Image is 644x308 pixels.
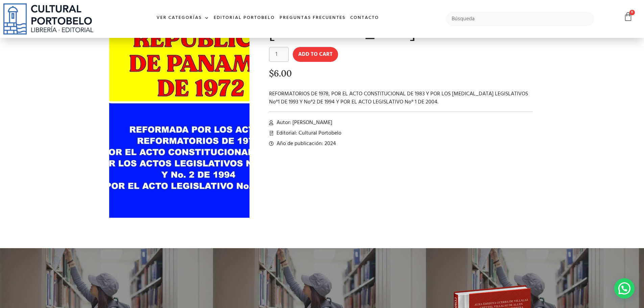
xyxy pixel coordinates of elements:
[446,12,594,26] input: Búsqueda
[269,68,292,79] bdi: 6.00
[623,12,633,22] a: 0
[348,11,381,25] a: Contacto
[269,8,533,40] h1: CONSTITUCIÓN POLÍTICA DE LA [GEOGRAPHIC_DATA] DE 1972
[614,278,635,299] div: WhatsApp contact
[269,90,533,106] p: REFORMATORIOS DE 1978, POR EL ACTO CONSTITUCIONAL DE 1983 Y POR LOS [MEDICAL_DATA] LEGISLATIVOS N...
[154,11,211,25] a: Ver Categorías
[269,47,289,62] input: Product quantity
[275,140,336,148] span: Año de publicación: 2024
[277,11,348,25] a: Preguntas frecuentes
[275,129,341,137] span: Editorial: Cultural Portobelo
[629,10,635,15] span: 0
[269,68,274,79] span: $
[211,11,277,25] a: Editorial Portobelo
[275,119,332,127] span: Autor: [PERSON_NAME]
[293,47,338,62] button: Add to cart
